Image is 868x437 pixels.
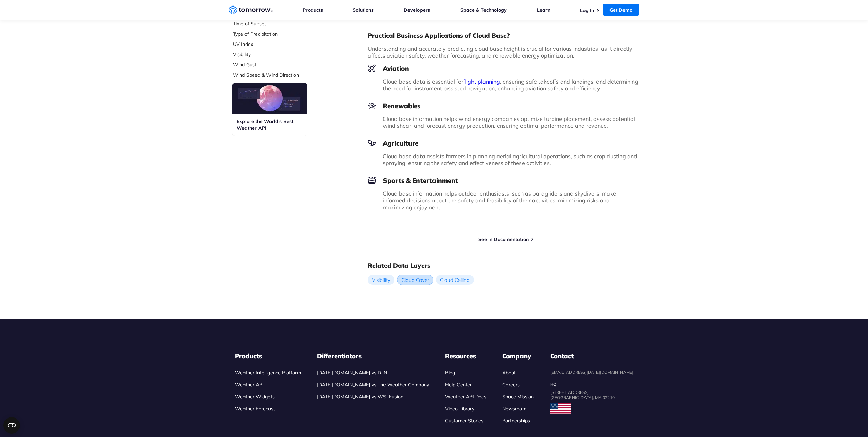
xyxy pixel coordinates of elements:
[436,275,474,285] a: Cloud Ceiling
[368,262,640,270] h2: Related Data Layers
[233,72,324,78] a: Wind Speed & Wind Direction
[353,7,374,13] a: Solutions
[3,417,20,434] button: Open CMP widget
[233,30,324,37] a: Type of Precipitation
[237,118,303,132] h3: Explore the World’s Best Weather API
[383,190,616,211] span: Cloud base information helps outdoor enthusiasts, such as paragliders and skydivers, make informe...
[233,20,324,27] a: Time of Sunset
[502,370,516,376] a: About
[317,352,429,360] h3: Differentiators
[445,405,474,412] a: Video Library
[235,352,301,360] h3: Products
[383,115,635,129] span: Cloud base information helps wind energy companies optimize turbine placement, assess potential w...
[368,176,640,185] h3: Sports & Entertainment
[478,236,529,242] a: See In Documentation
[229,5,273,15] a: Home link
[502,405,526,412] a: Newsroom
[550,382,633,387] dt: HQ
[603,4,639,16] a: Get Demo
[233,41,324,48] a: UV Index
[368,139,640,147] h3: Agriculture
[235,394,275,400] a: Weather Widgets
[235,370,301,376] a: Weather Intelligence Platform
[317,394,403,400] a: [DATE][DOMAIN_NAME] vs WSI Fusion
[445,382,472,388] a: Help Center
[445,370,455,376] a: Blog
[445,352,486,360] h3: Resources
[445,394,486,400] a: Weather API Docs
[550,390,633,400] dd: [STREET_ADDRESS], [GEOGRAPHIC_DATA], MA 02210
[235,405,275,412] a: Weather Forecast
[550,370,633,375] a: [EMAIL_ADDRESS][DATE][DOMAIN_NAME]
[235,382,264,388] a: Weather API
[368,64,640,73] h3: Aviation
[580,7,594,13] a: Log In
[317,370,387,376] a: [DATE][DOMAIN_NAME] vs DTN
[317,382,429,388] a: [DATE][DOMAIN_NAME] vs The Weather Company
[502,417,530,424] a: Partnerships
[368,102,640,110] h3: Renewables
[445,417,483,424] a: Customer Stories
[550,352,633,360] dt: Contact
[502,382,520,388] a: Careers
[368,45,632,59] span: Understanding and accurately predicting cloud base height is crucial for various industries, as i...
[550,403,571,414] img: usa flag
[232,83,307,136] a: Explore the World’s Best Weather API
[463,78,500,85] a: flight planning
[502,352,534,360] h3: Company
[368,275,394,285] a: Visibility
[550,352,633,400] dl: contact details
[383,153,637,166] span: Cloud base data assists farmers in planning aerial agricultural operations, such as crop dusting ...
[397,275,433,285] a: Cloud Cover
[404,7,430,13] a: Developers
[368,32,640,40] h2: Practical Business Applications of Cloud Base?
[460,7,507,13] a: Space & Technology
[303,7,323,13] a: Products
[383,78,638,92] span: Cloud base data is essential for , ensuring safe takeoffs and landings, and determining the need ...
[502,394,534,400] a: Space Mission
[233,61,324,68] a: Wind Gust
[537,7,550,13] a: Learn
[233,51,324,58] a: Visibility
